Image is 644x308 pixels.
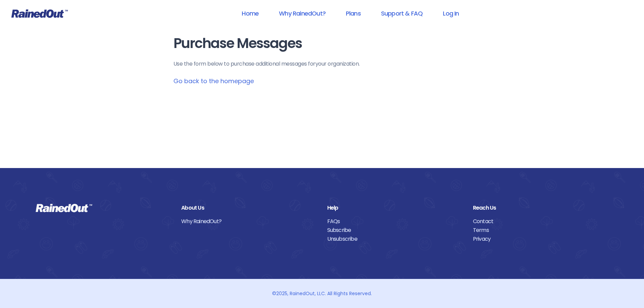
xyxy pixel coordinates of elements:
[327,204,463,212] div: Help
[434,6,468,21] a: Log In
[173,77,254,85] a: Go back to the homepage
[473,226,609,235] a: Terms
[270,6,334,21] a: Why RainedOut?
[327,217,463,226] a: FAQs
[233,6,267,21] a: Home
[173,36,471,51] h1: Purchase Messages
[181,204,317,212] div: About Us
[327,226,463,235] a: Subscribe
[473,217,609,226] a: Contact
[473,204,609,212] div: Reach Us
[372,6,431,21] a: Support & FAQ
[181,217,317,226] a: Why RainedOut?
[337,6,369,21] a: Plans
[473,235,609,243] a: Privacy
[327,235,463,243] a: Unsubscribe
[173,60,471,68] p: Use the form below to purchase additional messages for your organization .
